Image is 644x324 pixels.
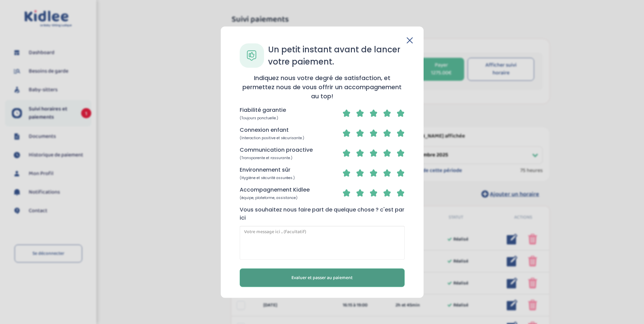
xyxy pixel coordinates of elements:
p: Communication proactive [240,146,313,154]
span: (Transparente et rassurante.) [240,155,292,160]
p: Connexion enfant [240,126,289,134]
span: Evaluer et passer au paiement [291,274,353,281]
span: (Interaction positive et sécurisante.) [240,135,304,140]
p: Environnement sûr [240,166,290,174]
span: (Hygiène et sécurité assurées.) [240,175,295,180]
p: Accompagnement Kidlee [240,185,310,194]
h4: Indiquez nous votre degré de satisfaction, et permettez nous de vous offrir un accompagnement au ... [240,73,405,100]
h3: Un petit instant avant de lancer votre paiement. [268,43,405,68]
span: (Toujours ponctuelle.) [240,115,278,120]
button: Evaluer et passer au paiement [240,268,405,287]
span: (équipe, plateforme, assistance) [240,195,297,200]
p: Vous souhaitez nous faire part de quelque chose ? c'est par ici [240,205,405,222]
p: Fiabilité garantie [240,106,286,114]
